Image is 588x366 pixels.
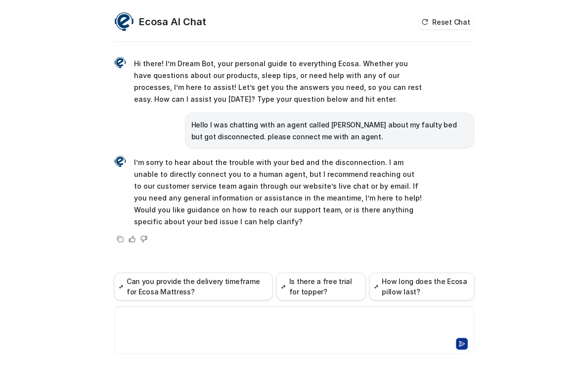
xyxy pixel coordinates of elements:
[114,12,134,32] img: Widget
[114,156,126,167] img: Widget
[114,57,126,69] img: Widget
[191,119,468,143] p: Hello I was chatting with an agent called [PERSON_NAME] about my faulty bed but got disconnected....
[276,273,365,300] button: Is there a free trial for topper?
[139,15,206,29] h2: Ecosa AI Chat
[369,273,474,300] button: How long does the Ecosa pillow last?
[134,58,423,105] p: Hi there! I’m Dream Bot, your personal guide to everything Ecosa. Whether you have questions abou...
[134,157,423,228] p: I’m sorry to hear about the trouble with your bed and the disconnection. I am unable to directly ...
[114,273,273,300] button: Can you provide the delivery timeframe for Ecosa Mattress?
[418,15,474,29] button: Reset Chat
